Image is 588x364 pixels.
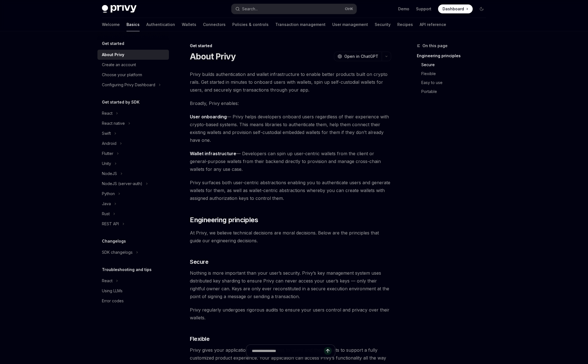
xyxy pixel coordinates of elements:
a: Using LLMs [97,286,169,296]
button: Toggle Python section [97,189,169,199]
a: Connectors [203,18,226,31]
div: NodeJS [102,170,117,177]
button: Open search [231,4,357,14]
button: Toggle Rust section [97,209,169,219]
button: Toggle NodeJS section [97,169,169,179]
a: Welcome [102,18,120,31]
div: React native [102,120,125,127]
button: Toggle Swift section [97,128,169,138]
button: Send message [324,347,332,355]
button: Toggle Configuring Privy Dashboard section [97,80,169,90]
a: Portable [417,87,491,96]
a: Secure [417,60,491,69]
div: Error codes [102,298,124,304]
button: Toggle React section [97,276,169,286]
button: Toggle Java section [97,199,169,209]
span: Flexible [190,335,209,343]
span: Ctrl K [345,7,353,11]
div: Flutter [102,150,113,157]
a: Wallets [182,18,196,31]
span: Privy regularly undergoes rigorous audits to ensure your users control and privacy over their wal... [190,306,391,322]
a: Basics [126,18,140,31]
span: Privy builds authentication and wallet infrastructure to enable better products built on crypto r... [190,70,391,94]
button: Toggle dark mode [477,4,486,13]
div: Choose your platform [102,71,142,78]
button: Toggle REST API section [97,219,169,229]
a: Error codes [97,296,169,306]
span: Broadly, Privy enables: [190,99,391,107]
div: Get started [190,43,391,49]
h1: About Privy [190,51,236,61]
div: Search... [242,6,258,12]
span: Secure [190,258,208,266]
div: About Privy [102,51,124,58]
a: About Privy [97,50,169,60]
a: Flexible [417,69,491,78]
span: At Privy, we believe technical decisions are moral decisions. Below are the principles that guide... [190,229,391,245]
div: Configuring Privy Dashboard [102,82,155,88]
h5: Get started [102,40,124,47]
span: On this page [422,42,448,49]
a: Dashboard [438,4,473,13]
div: React [102,110,113,117]
span: Dashboard [443,6,464,12]
div: NodeJS (server-auth) [102,180,142,187]
div: React [102,277,113,284]
a: API reference [420,18,446,31]
a: Security [375,18,391,31]
strong: User onboarding [190,114,227,119]
div: Using LLMs [102,288,123,294]
a: Authentication [146,18,175,31]
div: Rust [102,210,110,217]
a: Policies & controls [232,18,269,31]
a: Easy to use [417,78,491,87]
a: Demo [398,6,409,12]
div: Unity [102,160,111,167]
button: Toggle React native section [97,118,169,128]
button: Toggle Unity section [97,159,169,169]
a: Create an account [97,60,169,70]
span: Engineering principles [190,215,258,224]
input: Ask a question... [252,345,324,357]
strong: Wallet infrastructure [190,151,236,156]
div: Java [102,200,111,207]
button: Toggle Flutter section [97,149,169,159]
img: dark logo [102,5,137,13]
span: — Privy helps developers onboard users regardless of their experience with crypto-based systems. ... [190,113,391,144]
a: Engineering principles [417,51,491,60]
div: Android [102,140,116,147]
a: Choose your platform [97,70,169,80]
button: Toggle Android section [97,138,169,149]
button: Toggle SDK changelogs section [97,247,169,257]
h5: Changelogs [102,238,126,245]
button: Toggle NodeJS (server-auth) section [97,179,169,189]
span: Nothing is more important than your user’s security. Privy’s key management system uses distribut... [190,269,391,300]
div: Swift [102,130,111,137]
h5: Troubleshooting and tips [102,266,152,273]
span: Privy surfaces both user-centric abstractions enabling you to authenticate users and generate wal... [190,179,391,202]
button: Toggle React section [97,108,169,118]
span: — Developers can spin up user-centric wallets from the client or general-purpose wallets from the... [190,150,391,173]
a: Support [416,6,431,12]
a: Recipes [397,18,413,31]
a: Transaction management [275,18,326,31]
div: Create an account [102,61,136,68]
h5: Get started by SDK [102,99,140,106]
div: SDK changelogs [102,249,133,256]
button: Open in ChatGPT [334,52,382,61]
div: Python [102,190,115,197]
div: REST API [102,221,119,227]
span: Open in ChatGPT [344,54,378,59]
a: User management [332,18,368,31]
